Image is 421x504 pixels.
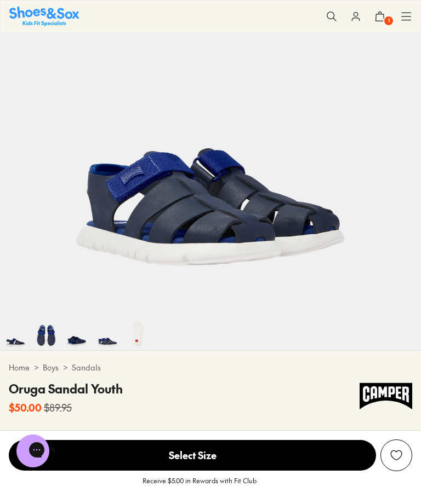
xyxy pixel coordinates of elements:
[9,7,79,26] a: Shoes & Sox
[380,439,412,471] button: Add to Wishlist
[92,320,123,350] img: 7-501743_1
[31,320,61,350] img: 5-501741_1
[9,362,412,373] div: > >
[9,362,30,373] a: Home
[43,362,59,373] a: Boys
[9,439,376,471] button: Select Size
[44,400,72,415] s: $89.95
[72,362,101,373] a: Sandals
[9,7,79,26] img: SNS_Logo_Responsive.svg
[360,380,412,413] img: Vendor logo
[368,4,392,28] button: 1
[11,431,55,471] iframe: Gorgias live chat messenger
[9,400,42,415] b: $50.00
[383,15,394,26] span: 1
[9,440,376,471] span: Select Size
[123,320,153,350] img: 8-501744_1
[61,320,92,350] img: 6-501742_1
[143,476,257,495] p: Receive $5.00 in Rewards with Fit Club
[9,380,123,398] h4: Oruga Sandal Youth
